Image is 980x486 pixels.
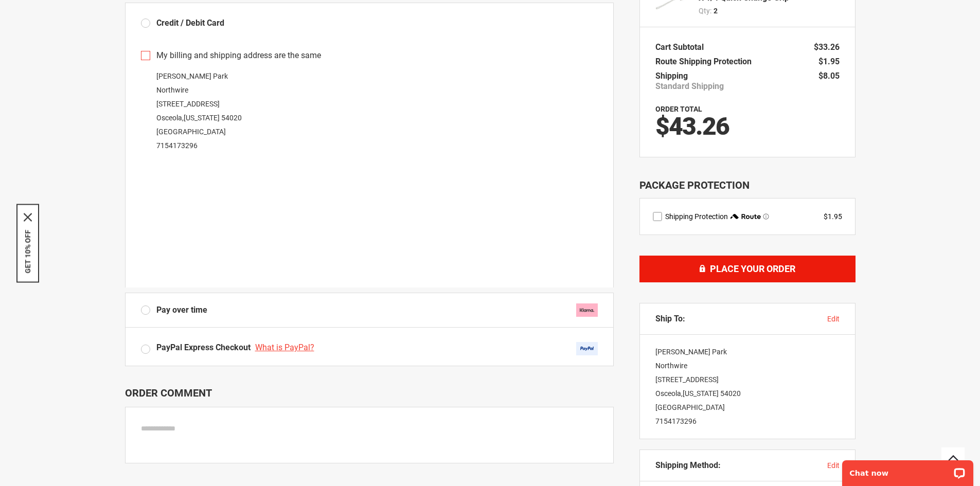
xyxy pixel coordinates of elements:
[665,212,728,221] span: Shipping Protection
[156,343,251,352] span: PayPal Express Checkout
[818,71,840,81] span: $8.05
[655,460,721,471] span: Shipping Method:
[655,40,709,55] th: Cart Subtotal
[24,213,32,221] button: Close
[714,6,718,16] span: 2
[24,229,32,273] button: GET 10% OFF
[655,417,697,425] a: 7154173296
[156,141,198,150] a: 7154173296
[255,343,314,352] span: What is PayPal?
[818,57,840,66] span: $1.95
[655,55,757,69] th: Route Shipping Protection
[156,304,207,316] span: Pay over time
[835,454,980,486] iframe: LiveChat chat widget
[639,256,856,282] button: Place Your Order
[827,315,840,323] span: edit
[125,387,614,399] p: Order Comment
[710,263,795,274] span: Place Your Order
[827,461,840,470] span: edit
[655,112,729,141] span: $43.26
[156,18,224,28] span: Credit / Debit Card
[576,303,598,317] img: klarna.svg
[827,460,840,471] button: edit
[139,156,600,287] iframe: Secure payment input frame
[24,213,32,221] svg: close icon
[683,389,719,398] span: [US_STATE]
[827,314,840,324] button: edit
[255,343,317,352] a: What is PayPal?
[655,71,688,81] span: Shipping
[824,211,842,222] div: $1.95
[655,314,685,324] span: Ship To:
[156,50,321,62] span: My billing and shipping address are the same
[699,7,710,15] span: Qty
[640,335,855,439] div: [PERSON_NAME] Park Northwire [STREET_ADDRESS] Osceola , 54020 [GEOGRAPHIC_DATA]
[655,105,702,113] strong: Order Total
[655,81,724,92] span: Standard Shipping
[814,42,840,52] span: $33.26
[639,178,856,193] div: Package Protection
[141,69,598,153] div: [PERSON_NAME] Park Northwire [STREET_ADDRESS] Osceola , 54020 [GEOGRAPHIC_DATA]
[184,114,220,122] span: [US_STATE]
[576,342,598,355] img: Acceptance Mark
[653,211,842,222] div: route shipping protection selector element
[763,213,769,220] span: Learn more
